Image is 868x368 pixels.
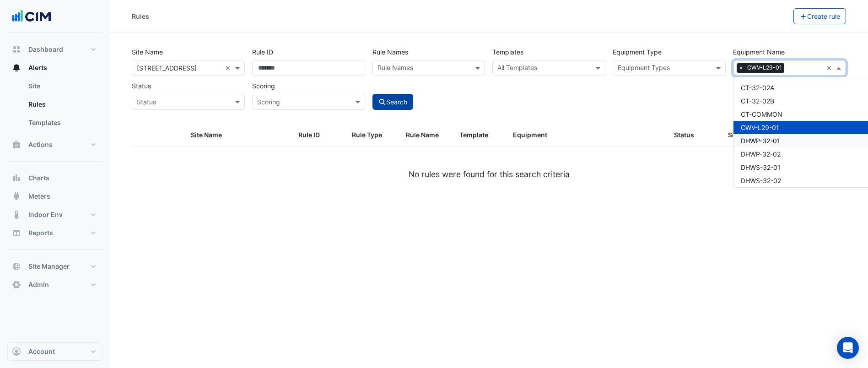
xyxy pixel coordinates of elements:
[741,137,780,145] span: DHWP-32-01
[826,63,834,73] span: Clear
[21,114,102,132] a: Templates
[191,130,287,141] div: Site Name
[406,130,448,141] div: Rule Name
[496,63,537,75] div: All Templates
[7,276,102,294] button: Admin
[12,173,21,183] app-icon: Charts
[11,7,52,26] img: Company Logo
[28,63,47,72] span: Alerts
[28,192,50,201] span: Meters
[741,177,781,184] span: DHWS-32-02
[132,168,846,180] div: No rules were found for this search criteria
[459,130,502,141] div: Template
[7,77,102,135] div: Alerts
[12,210,21,219] app-icon: Indoor Env
[372,44,408,60] label: Rule Names
[298,130,341,141] div: Rule ID
[613,44,662,60] label: Equipment Type
[7,169,102,187] button: Charts
[21,77,102,95] a: Site
[28,173,49,183] span: Charts
[616,63,670,75] div: Equipment Types
[837,337,859,359] div: Open Intercom Messenger
[28,140,53,149] span: Actions
[12,228,21,238] app-icon: Reports
[12,140,21,149] app-icon: Actions
[28,347,55,356] span: Account
[132,78,151,94] label: Status
[745,63,784,72] span: CWV-L29-01
[28,280,49,289] span: Admin
[737,63,745,72] span: ×
[741,124,779,131] span: CWV-L29-01
[513,130,663,141] div: Equipment
[12,192,21,201] app-icon: Meters
[132,44,163,60] label: Site Name
[252,78,275,94] label: Scoring
[352,130,394,141] div: Rule Type
[252,44,273,60] label: Rule ID
[7,40,102,59] button: Dashboard
[7,224,102,242] button: Reports
[225,63,233,73] span: Clear
[7,59,102,77] button: Alerts
[741,84,774,92] span: CT-32-02A
[741,110,782,118] span: CT-COMMON
[7,206,102,224] button: Indoor Env
[28,262,70,271] span: Site Manager
[132,11,149,21] div: Rules
[12,262,21,271] app-icon: Site Manager
[28,210,63,219] span: Indoor Env
[741,163,781,171] span: DHWS-32-01
[741,97,774,105] span: CT-32-02B
[741,150,781,158] span: DHWP-32-02
[28,228,53,238] span: Reports
[793,8,846,24] button: Create rule
[28,45,63,54] span: Dashboard
[7,135,102,154] button: Actions
[7,187,102,206] button: Meters
[21,95,102,114] a: Rules
[733,44,785,60] label: Equipment Name
[12,63,21,72] app-icon: Alerts
[728,130,771,141] div: Scoring
[12,45,21,54] app-icon: Dashboard
[376,63,413,75] div: Rule Names
[12,280,21,289] app-icon: Admin
[7,257,102,276] button: Site Manager
[674,130,717,141] div: Status
[492,44,523,60] label: Templates
[7,342,102,361] button: Account
[372,94,414,110] button: Search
